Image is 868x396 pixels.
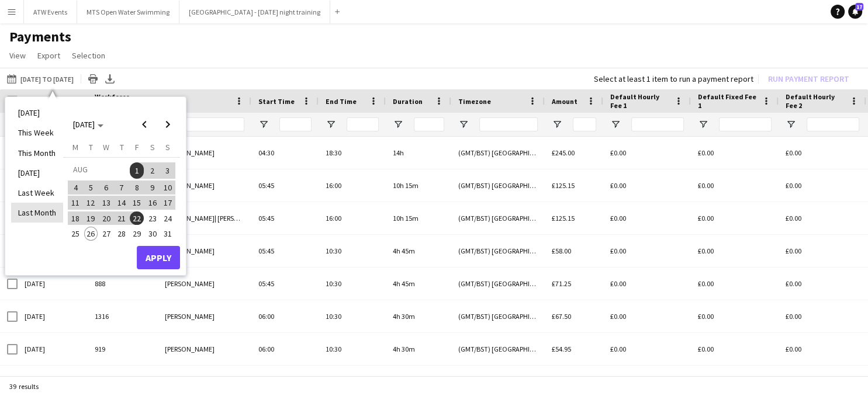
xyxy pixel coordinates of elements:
div: 06:00 [251,333,319,365]
span: Default Fixed Fee 1 [698,92,758,110]
span: 9 [146,180,160,194]
div: 10h 15m [386,202,451,234]
span: 21 [115,211,129,225]
input: Timezone Filter Input [479,117,538,131]
div: Select at least 1 item to run a payment report [594,74,753,84]
div: 06:00 [251,300,319,332]
button: Next month [156,113,179,136]
li: Last Month [11,203,63,223]
span: 1 [130,162,144,179]
li: [DATE] [11,103,63,123]
span: Amount [552,97,577,106]
div: 04:30 [251,137,319,169]
div: £0.00 [691,169,779,202]
div: 05:45 [251,202,319,234]
button: 04-08-2025 [68,180,83,195]
input: Start Time Filter Input [279,117,312,131]
span: Default Hourly Fee 1 [610,92,670,110]
div: £0.00 [779,235,866,267]
button: [DATE] to [DATE] [5,72,76,86]
div: (GMT/BST) [GEOGRAPHIC_DATA] [451,202,545,234]
button: 23-08-2025 [144,210,160,225]
button: 27-08-2025 [99,226,114,241]
span: £67.50 [552,312,571,321]
div: 16:00 [319,202,386,234]
span: £125.15 [552,214,575,223]
input: Default Hourly Fee 1 Filter Input [631,117,684,131]
button: 11-08-2025 [68,195,83,210]
span: End Time [326,97,357,106]
button: 14-08-2025 [114,195,129,210]
span: View [9,50,26,61]
button: 02-08-2025 [144,162,160,180]
span: £245.00 [552,148,575,157]
div: 05:45 [251,169,319,202]
button: Open Filter Menu [393,119,403,130]
span: Timezone [458,97,491,106]
div: £0.00 [603,169,691,202]
span: 14 [115,196,129,210]
button: Open Filter Menu [698,119,708,130]
div: 18:30 [319,137,386,169]
span: Duration [393,97,423,106]
button: 25-08-2025 [68,226,83,241]
button: ATW Events [24,1,77,23]
input: Name Filter Input [186,117,244,131]
div: £0.00 [691,300,779,332]
div: 10h 15m [386,169,451,202]
div: (GMT/BST) [GEOGRAPHIC_DATA] [451,333,545,365]
button: Open Filter Menu [258,119,269,130]
li: This Week [11,123,63,143]
app-action-btn: Export XLSX [103,72,117,86]
span: [PERSON_NAME] [165,246,215,255]
div: 919 [88,333,158,365]
button: 12-08-2025 [83,195,98,210]
button: 17-08-2025 [160,195,175,210]
button: 09-08-2025 [144,180,160,195]
div: £0.00 [779,300,866,332]
li: [DATE] [11,163,63,183]
div: (GMT/BST) [GEOGRAPHIC_DATA] [451,169,545,202]
span: Selection [72,50,105,61]
button: 20-08-2025 [99,210,114,225]
span: 11 [68,196,82,210]
span: £71.25 [552,279,571,288]
button: 18-08-2025 [68,210,83,225]
span: £125.15 [552,181,575,190]
div: 05:45 [251,268,319,300]
span: 16 [146,196,160,210]
span: Default Hourly Fee 2 [786,92,845,110]
span: 24 [161,211,175,225]
div: 1316 [88,300,158,332]
span: 15 [130,196,144,210]
span: [PERSON_NAME] [165,279,215,288]
app-action-btn: Print [86,72,100,86]
div: (GMT/BST) [GEOGRAPHIC_DATA] [451,235,545,267]
div: 10:30 [319,300,386,332]
span: 6 [99,180,113,194]
span: 20 [99,211,113,225]
div: £0.00 [779,137,866,169]
button: Open Filter Menu [458,119,469,130]
div: [DATE] [18,333,88,365]
div: £0.00 [603,300,691,332]
div: 10:30 [319,235,386,267]
button: 13-08-2025 [99,195,114,210]
button: 06-08-2025 [99,180,114,195]
div: £0.00 [603,268,691,300]
span: Workforce ID [95,92,137,110]
button: 29-08-2025 [129,226,144,241]
span: [PERSON_NAME] [165,148,215,157]
div: [DATE] [18,268,88,300]
div: 16:00 [319,169,386,202]
span: 4 [68,180,82,194]
span: M [72,142,78,152]
span: 18 [68,211,82,225]
span: 8 [130,180,144,194]
input: Amount Filter Input [573,117,596,131]
button: 21-08-2025 [114,210,129,225]
span: S [150,142,155,152]
button: Open Filter Menu [326,119,336,130]
span: £58.00 [552,246,571,255]
div: £0.00 [603,333,691,365]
